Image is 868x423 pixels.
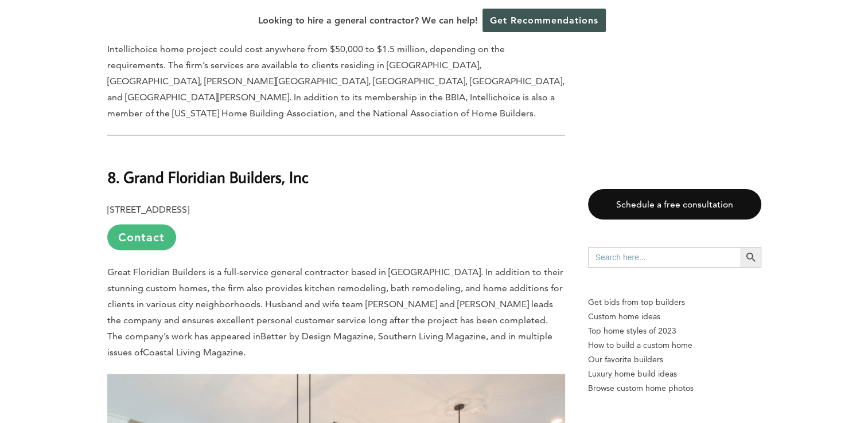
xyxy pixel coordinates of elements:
a: Browse custom home photos [588,381,761,395]
a: Custom home ideas [588,310,761,324]
a: How to build a custom home [588,338,761,352]
input: Search here... [588,247,741,268]
span: Intellichoice offers residential custom home building, design/build services, whole house remodel... [107,11,565,118]
b: 8. Grand Floridian Builders, Inc [107,166,308,186]
span: [STREET_ADDRESS] [107,203,189,214]
a: Schedule a free consultation [588,189,761,220]
a: Contact [107,224,176,250]
span: Coastal Living Magazine. [143,346,246,357]
span: Better by Design Magazine, Southern Living Magazine [260,330,486,341]
svg: Search [745,251,757,264]
span: Great Floridian Builders is a full-service general contractor based in [GEOGRAPHIC_DATA]. In addi... [107,266,563,341]
a: Get Recommendations [482,9,606,32]
iframe: Drift Widget Chat Controller [811,366,854,409]
a: Our favorite builders [588,352,761,367]
p: Get bids from top builders [588,295,761,310]
a: Top home styles of 2023 [588,324,761,338]
a: Luxury home build ideas [588,367,761,381]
